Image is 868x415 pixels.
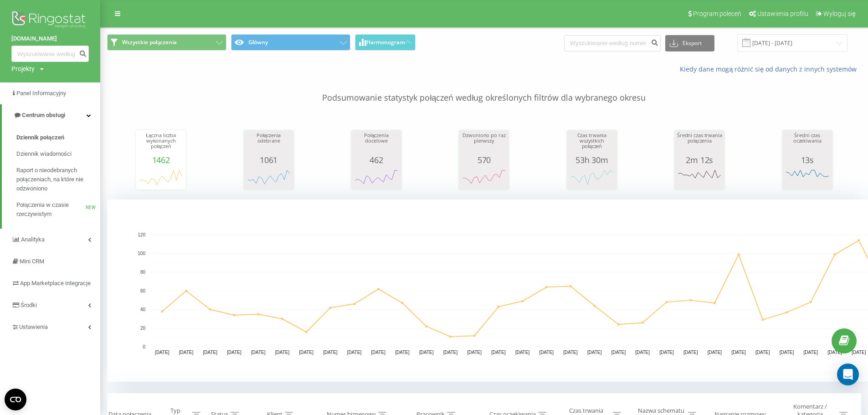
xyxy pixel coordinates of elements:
[155,350,169,355] text: [DATE]
[419,350,434,355] text: [DATE]
[138,155,184,164] div: 1462
[16,166,96,193] span: Raport o nieodebranych połączeniach, na które nie odzwoniono
[757,10,808,17] span: Ustawienia profilu
[246,155,292,164] div: 1061
[347,350,362,355] text: [DATE]
[677,155,722,164] div: 2m 12s
[16,90,66,97] span: Panel Informacyjny
[16,197,100,222] a: Połączenia w czasie rzeczywistymNEW
[138,164,184,192] svg: A chart.
[275,350,290,355] text: [DATE]
[138,133,184,155] div: Łączna liczba wykonanych połączeń
[11,46,89,62] input: Wyszukiwanie według numeru
[16,200,86,219] span: Połączenia w czasie rzeczywistym
[20,280,91,287] span: App Marketplace integracje
[785,133,830,155] div: Średni czas oczekiwania
[461,133,507,155] div: Dzwoniono po raz pierwszy
[11,9,89,32] img: Ringostat logo
[20,258,44,265] span: Mini CRM
[246,133,292,155] div: Połączenia odebrane
[569,133,615,155] div: Czas trwania wszystkich połączeń
[299,350,313,355] text: [DATE]
[122,39,177,46] span: Wszystkie połączenia
[354,164,399,192] svg: A chart.
[246,164,292,192] svg: A chart.
[539,350,554,355] text: [DATE]
[138,251,145,256] text: 100
[227,350,241,355] text: [DATE]
[140,326,146,331] text: 20
[19,323,48,330] span: Ustawienia
[665,35,714,51] button: Eksport
[563,350,578,355] text: [DATE]
[611,350,626,355] text: [DATE]
[21,236,45,243] span: Analityka
[138,232,145,237] text: 120
[16,162,100,197] a: Raport o nieodebranych połączeniach, na które nie odzwoniono
[203,350,218,355] text: [DATE]
[785,155,830,164] div: 13s
[140,270,146,275] text: 80
[11,64,35,73] div: Projekty
[107,74,861,104] p: Podsumowanie statystyk połączeń według określonych filtrów dla wybranego okresu
[16,133,64,142] span: Dziennik połączeń
[355,34,416,51] button: Harmonogram
[569,164,615,192] svg: A chart.
[179,350,194,355] text: [DATE]
[395,350,410,355] text: [DATE]
[11,34,89,43] a: [DOMAIN_NAME]
[677,164,722,192] svg: A chart.
[16,146,100,162] a: Dziennik wiadomości
[366,39,405,46] span: Harmonogram
[731,350,746,355] text: [DATE]
[467,350,482,355] text: [DATE]
[251,350,266,355] text: [DATE]
[680,65,861,73] a: Kiedy dane mogą różnić się od danych z innych systemów
[140,288,146,293] text: 60
[827,350,842,355] text: [DATE]
[515,350,530,355] text: [DATE]
[354,133,399,155] div: Połączenia docelowe
[461,155,507,164] div: 570
[140,307,146,312] text: 40
[659,350,674,355] text: [DATE]
[371,350,386,355] text: [DATE]
[569,155,615,164] div: 53h 30m
[823,10,856,17] span: Wyloguj się
[443,350,458,355] text: [DATE]
[354,155,399,164] div: 462
[461,164,507,192] svg: A chart.
[785,164,830,192] svg: A chart.
[708,350,722,355] text: [DATE]
[635,350,650,355] text: [DATE]
[491,350,506,355] text: [DATE]
[683,350,698,355] text: [DATE]
[22,112,65,118] span: Centrum obsługi
[107,34,226,51] button: Wszystkie połączenia
[693,10,741,17] span: Program poleceń
[677,133,722,155] div: Średni czas trwania połączenia
[780,350,794,355] text: [DATE]
[2,104,100,126] a: Centrum obsługi
[587,350,602,355] text: [DATE]
[804,350,818,355] text: [DATE]
[21,302,37,308] span: Środki
[755,350,770,355] text: [DATE]
[852,350,866,355] text: [DATE]
[143,344,145,349] text: 0
[16,149,72,159] span: Dziennik wiadomości
[231,34,350,51] button: Główny
[323,350,338,355] text: [DATE]
[16,129,100,146] a: Dziennik połączeń
[837,364,859,385] div: Open Intercom Messenger
[564,35,661,51] input: Wyszukiwanie według numeru
[5,389,26,410] button: Open CMP widget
